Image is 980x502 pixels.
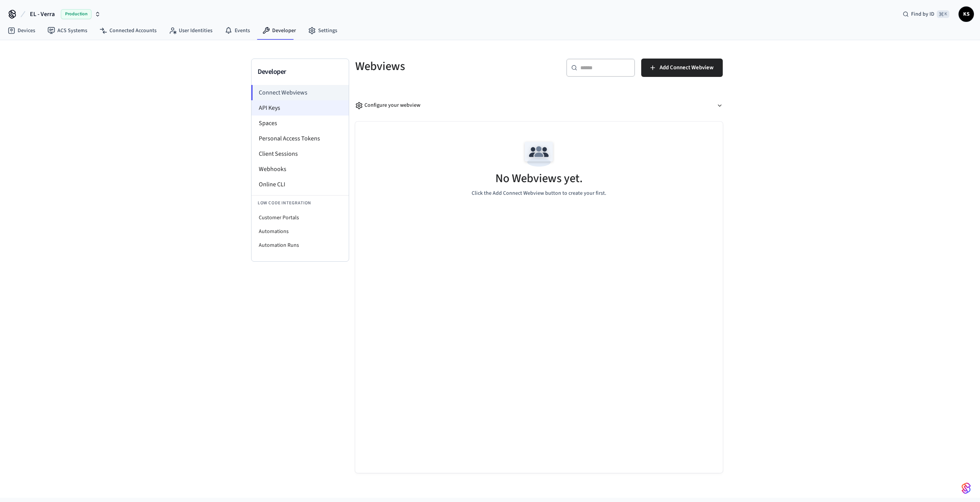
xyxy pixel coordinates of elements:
h3: Developer [258,67,343,77]
li: Automation Runs [252,238,349,252]
a: Developer [256,24,302,37]
li: Webhooks [252,161,349,177]
button: Add Connect Webview [641,59,723,77]
span: EL - Verra [30,10,55,19]
a: Connected Accounts [93,24,163,37]
li: Customer Portals [252,211,349,225]
h5: Webviews [355,59,534,74]
span: KS [959,7,973,21]
h5: No Webviews yet. [495,171,583,186]
span: Find by ID [911,10,934,18]
li: Automations [252,225,349,238]
li: API Keys [252,100,349,116]
a: User Identities [163,24,219,37]
span: Production [61,9,91,19]
li: Online CLI [252,177,349,192]
span: ⌘ K [937,10,949,18]
li: Low Code Integration [252,195,349,211]
a: Devices [2,24,41,37]
a: Settings [302,24,343,37]
button: KS [959,7,974,22]
div: Configure your webview [355,101,420,109]
li: Spaces [252,116,349,131]
img: Team Empty State [522,137,556,171]
img: SeamLogoGradient.69752ec5.svg [962,482,971,494]
a: Events [219,24,256,37]
li: Client Sessions [252,146,349,161]
p: Click the Add Connect Webview button to create your first. [472,189,606,197]
a: ACS Systems [41,24,93,37]
div: Find by ID⌘ K [897,7,955,21]
span: Add Connect Webview [660,63,714,73]
li: Personal Access Tokens [252,131,349,146]
li: Connect Webviews [251,85,349,100]
button: Configure your webview [355,95,723,116]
